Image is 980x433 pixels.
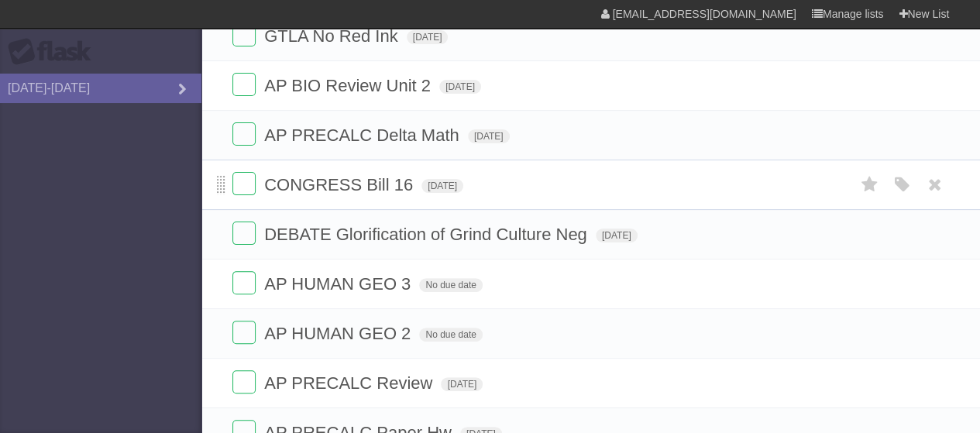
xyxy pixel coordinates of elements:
[441,377,483,391] span: [DATE]
[264,125,462,145] span: AP PRECALC Delta Math
[264,274,414,294] span: AP HUMAN GEO 3
[439,80,481,94] span: [DATE]
[421,179,463,193] span: [DATE]
[232,23,256,46] label: Done
[264,26,401,46] span: GTLA No Red Ink
[407,30,449,44] span: [DATE]
[596,229,638,242] span: [DATE]
[264,225,591,244] span: DEBATE Glorification of Grind Culture Neg
[264,175,417,194] span: CONGRESS Bill 16
[232,172,256,195] label: Done
[232,271,256,294] label: Done
[854,172,884,198] label: Star task
[419,278,482,292] span: No due date
[264,76,435,95] span: AP BIO Review Unit 2
[232,370,256,393] label: Done
[8,38,101,66] div: Flask
[468,129,510,143] span: [DATE]
[232,222,256,245] label: Done
[232,122,256,146] label: Done
[232,321,256,344] label: Done
[264,324,414,343] span: AP HUMAN GEO 2
[419,328,482,342] span: No due date
[232,73,256,96] label: Done
[264,373,436,393] span: AP PRECALC Review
